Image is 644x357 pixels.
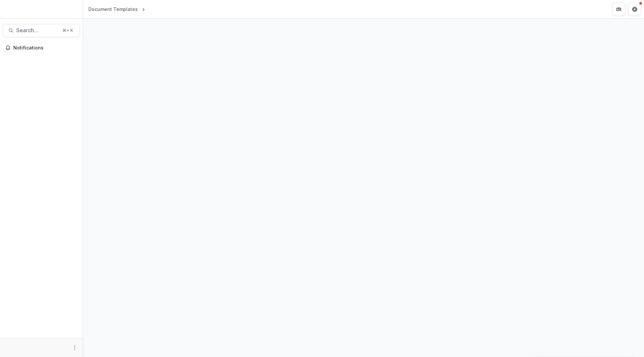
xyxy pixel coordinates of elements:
[71,344,79,352] button: More
[86,4,140,14] a: Document Templates
[612,3,625,16] button: Partners
[3,43,80,53] button: Notifications
[61,27,74,34] div: ⌘ + K
[13,45,77,51] span: Notifications
[86,4,175,14] nav: breadcrumb
[628,3,641,16] button: Get Help
[16,27,58,34] span: Search...
[3,24,80,37] button: Search...
[88,6,138,13] div: Document Templates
